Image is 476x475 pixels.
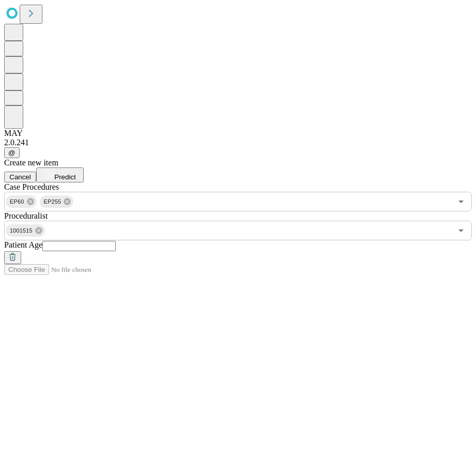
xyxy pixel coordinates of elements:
span: Create new item [4,158,58,167]
div: MAY [4,129,472,138]
span: Patient Age [4,240,42,249]
span: Proceduralist [4,211,48,220]
div: EP255 [40,195,74,208]
span: Scheduled Procedure [4,182,59,191]
span: EP60 [6,196,28,208]
span: EP255 [40,196,66,208]
span: Predict [54,173,75,181]
button: Predict [36,167,84,182]
span: 1001515 [6,225,37,237]
span: Cancel [9,173,31,181]
button: @ [4,147,20,158]
div: EP60 [6,195,37,208]
span: @ [8,149,16,157]
div: 1001515 [6,224,45,237]
button: Cancel [4,172,36,182]
button: Open [454,194,468,209]
div: 2.0.241 [4,138,472,147]
button: Open [454,223,468,238]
